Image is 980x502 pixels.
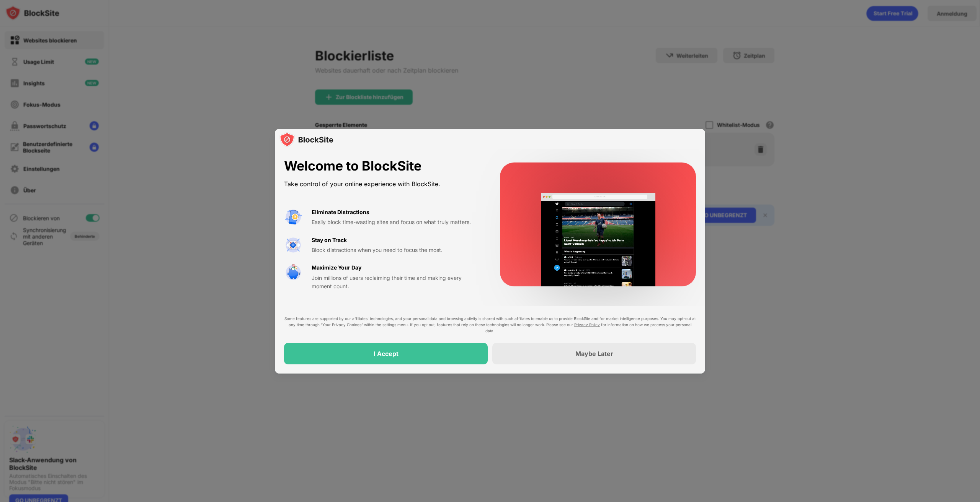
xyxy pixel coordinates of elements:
[312,218,482,226] div: Easily block time-wasting sites and focus on what truly matters.
[284,315,696,334] div: Some features are supported by our affiliates’ technologies, and your personal data and browsing ...
[312,236,347,244] div: Stay on Track
[284,179,482,190] div: Take control of your online experience with BlockSite.
[312,246,482,254] div: Block distractions when you need to focus the most.
[575,350,613,357] div: Maybe Later
[284,208,302,226] img: value-avoid-distractions.svg
[284,158,482,174] div: Welcome to BlockSite
[284,263,302,282] img: value-safe-time.svg
[312,274,482,291] div: Join millions of users reclaiming their time and making every moment count.
[284,236,302,254] img: value-focus.svg
[279,132,333,147] img: logo-blocksite.svg
[574,322,600,327] a: Privacy Policy
[312,263,361,272] div: Maximize Your Day
[374,350,399,357] div: I Accept
[312,208,369,216] div: Eliminate Distractions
